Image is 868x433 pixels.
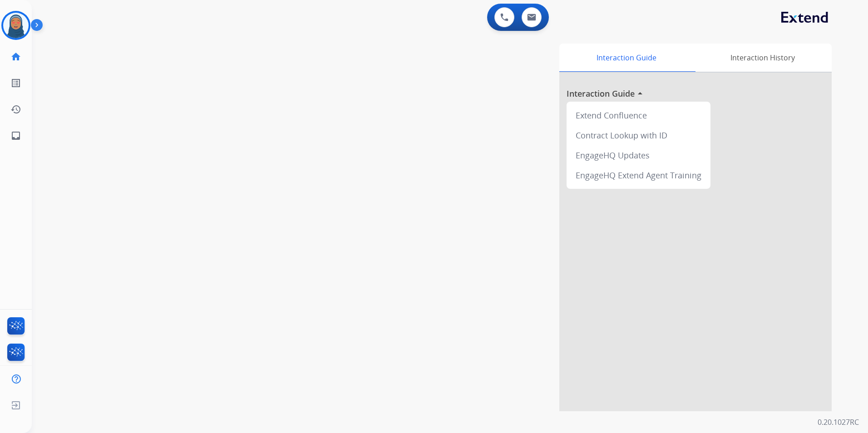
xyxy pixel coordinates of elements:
mat-icon: list_alt [10,78,21,89]
div: Extend Confluence [570,105,707,125]
div: EngageHQ Extend Agent Training [570,165,707,185]
mat-icon: home [10,51,21,62]
mat-icon: history [10,104,21,115]
div: Interaction Guide [559,44,693,72]
div: Contract Lookup with ID [570,125,707,145]
p: 0.20.1027RC [818,417,859,428]
div: EngageHQ Updates [570,145,707,165]
mat-icon: inbox [10,130,21,141]
img: avatar [3,13,29,38]
div: Interaction History [693,44,832,72]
